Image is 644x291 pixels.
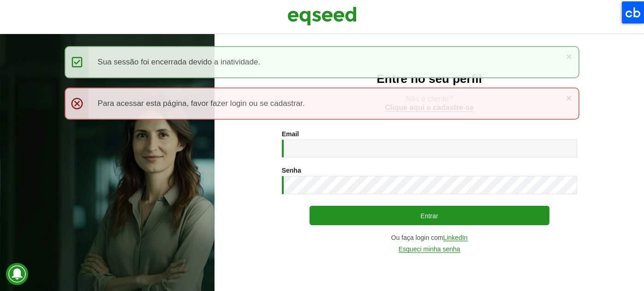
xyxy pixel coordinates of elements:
[399,246,460,253] a: Esqueci minha senha
[310,206,549,225] button: Entrar
[65,46,580,78] div: Sua sessão foi encerrada devido a inatividade.
[566,52,572,61] a: ×
[65,87,580,120] div: Para acessar esta página, favor fazer login ou se cadastrar.
[287,5,357,28] img: EqSeed Logo
[282,167,301,174] label: Senha
[566,93,572,103] a: ×
[282,234,577,241] div: Ou faça login com
[282,131,299,137] label: Email
[443,234,468,241] a: LinkedIn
